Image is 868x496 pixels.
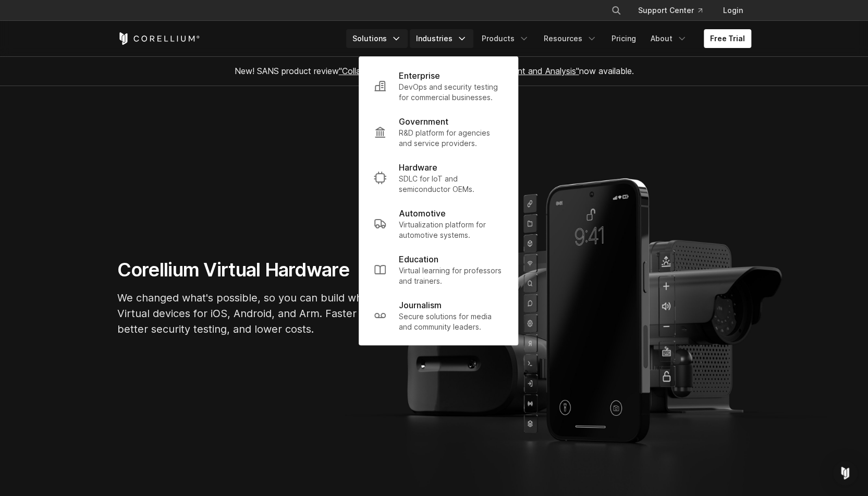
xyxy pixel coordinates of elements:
p: DevOps and security testing for commercial businesses. [399,82,503,103]
a: Login [715,1,751,20]
h1: Corellium Virtual Hardware [117,258,430,282]
p: Virtual learning for professors and trainers. [399,265,503,286]
a: About [644,29,693,48]
a: Products [475,29,535,48]
p: Automotive [399,207,446,220]
a: Solutions [346,29,408,48]
a: Support Center [630,1,711,20]
span: New! SANS product review now available. [235,66,634,76]
div: Navigation Menu [346,29,751,48]
p: Hardware [399,161,437,174]
div: Navigation Menu [598,1,751,20]
a: Enterprise DevOps and security testing for commercial businesses. [365,63,511,109]
p: Enterprise [399,69,440,82]
a: Journalism Secure solutions for media and community leaders. [365,293,511,338]
a: Education Virtual learning for professors and trainers. [365,247,511,293]
a: Resources [537,29,603,48]
a: Government R&D platform for agencies and service providers. [365,109,511,155]
p: Government [399,115,448,128]
a: Corellium Home [117,32,200,45]
p: Education [399,253,438,265]
button: Search [607,1,626,20]
p: R&D platform for agencies and service providers. [399,128,503,149]
p: SDLC for IoT and semiconductor OEMs. [399,174,503,195]
div: Open Intercom Messenger [833,461,858,486]
p: Journalism [399,299,442,311]
p: We changed what's possible, so you can build what's next. Virtual devices for iOS, Android, and A... [117,290,430,337]
p: Secure solutions for media and community leaders. [399,311,503,332]
a: Hardware SDLC for IoT and semiconductor OEMs. [365,155,511,201]
a: Free Trial [704,29,751,48]
a: "Collaborative Mobile App Security Development and Analysis" [339,66,579,76]
p: Virtualization platform for automotive systems. [399,220,503,240]
a: Pricing [605,29,642,48]
a: Industries [410,29,473,48]
a: Automotive Virtualization platform for automotive systems. [365,201,511,247]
